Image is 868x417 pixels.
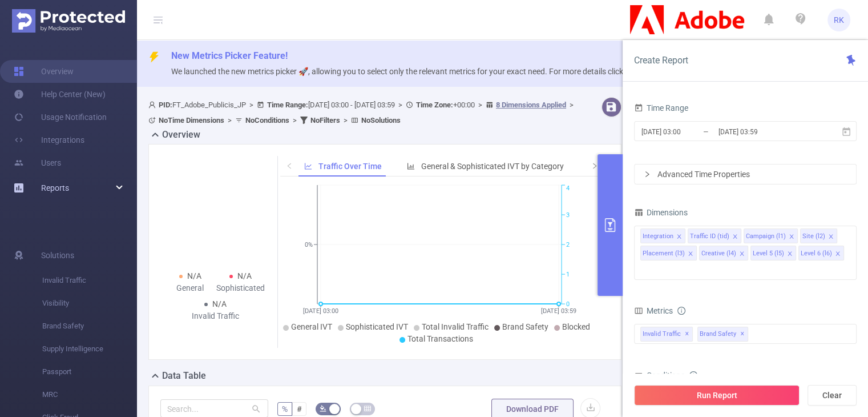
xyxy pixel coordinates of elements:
[41,183,69,193] span: Reports
[148,101,577,125] span: FT_Adobe_Publicis_JP [DATE] 03:00 - [DATE] 03:59 +00:00
[750,246,796,260] li: Level 5 (l5)
[640,124,733,139] input: Start date
[566,185,570,193] tspan: 4
[318,162,382,171] span: Traffic Over Time
[267,101,308,109] b: Time Range:
[739,251,745,258] i: icon: close
[732,234,738,240] i: icon: close
[835,251,841,258] i: icon: close
[42,315,137,338] span: Brand Safety
[42,383,137,406] span: MRC
[562,322,590,331] span: Blocked
[364,405,371,412] i: icon: table
[224,116,235,125] span: >
[688,228,741,243] li: Traffic ID (tid)
[171,50,288,61] span: New Metrics Picker Feature!
[566,271,570,278] tspan: 1
[346,322,408,331] span: Sophisticated IVT
[245,116,289,125] b: No Conditions
[289,116,300,125] span: >
[800,228,837,243] li: Site (l2)
[801,246,832,261] div: Level 6 (l6)
[148,101,159,109] i: icon: user
[635,165,856,184] div: icon: rightAdvanced Time Properties
[41,244,74,267] span: Solutions
[42,360,137,383] span: Passport
[305,241,313,248] tspan: 0%
[171,67,659,76] span: We launched the new metrics picker 🚀, allowing you to select only the relevant metrics for your e...
[502,322,548,331] span: Brand Safety
[148,51,160,63] i: icon: thunderbolt
[634,103,688,113] span: Time Range
[828,234,834,240] i: icon: close
[42,292,137,315] span: Visibility
[789,234,794,240] i: icon: close
[14,83,106,106] a: Help Center (New)
[421,162,564,171] span: General & Sophisticated IVT by Category
[697,327,748,342] span: Brand Safety
[14,129,84,151] a: Integrations
[689,371,697,379] i: icon: info-circle
[643,229,673,244] div: Integration
[246,101,257,109] span: >
[798,246,844,260] li: Level 6 (l6)
[12,9,125,33] img: Protected Media
[753,246,784,261] div: Level 5 (l5)
[834,9,844,31] span: RK
[787,251,793,258] i: icon: close
[42,338,137,360] span: Supply Intelligence
[212,299,227,308] span: N/A
[640,327,693,342] span: Invalid Traffic
[634,208,688,217] span: Dimensions
[566,241,570,248] tspan: 2
[541,307,576,315] tspan: [DATE] 03:59
[159,101,172,109] b: PID:
[303,307,338,315] tspan: [DATE] 03:00
[14,60,74,83] a: Overview
[340,116,351,125] span: >
[237,271,252,280] span: N/A
[634,385,800,406] button: Run Report
[395,101,406,109] span: >
[475,101,486,109] span: >
[688,251,693,258] i: icon: close
[165,282,216,294] div: General
[422,322,488,331] span: Total Invalid Traffic
[699,246,748,260] li: Creative (l4)
[566,300,570,308] tspan: 0
[640,228,685,243] li: Integration
[286,162,293,169] i: icon: left
[740,327,745,341] span: ✕
[676,234,682,240] i: icon: close
[647,371,697,380] span: Conditions
[41,177,69,199] a: Reports
[802,229,825,244] div: Site (l2)
[361,116,401,125] b: No Solutions
[717,124,810,139] input: End date
[14,151,61,174] a: Users
[690,229,729,244] div: Traffic ID (tid)
[310,116,340,125] b: No Filters
[320,405,326,412] i: icon: bg-colors
[677,307,685,315] i: icon: info-circle
[407,162,415,170] i: icon: bar-chart
[644,171,651,178] i: icon: right
[566,211,570,219] tspan: 3
[190,310,241,322] div: Invalid Traffic
[304,162,312,170] i: icon: line-chart
[162,128,200,142] h2: Overview
[744,228,798,243] li: Campaign (l1)
[162,369,206,383] h2: Data Table
[291,322,332,331] span: General IVT
[566,101,577,109] span: >
[407,334,473,343] span: Total Transactions
[187,271,201,280] span: N/A
[640,246,697,260] li: Placement (l3)
[701,246,736,261] div: Creative (l4)
[14,106,107,129] a: Usage Notification
[496,101,566,109] u: 8 Dimensions Applied
[159,116,224,125] b: No Time Dimensions
[634,306,673,315] span: Metrics
[591,162,598,169] i: icon: right
[282,404,288,414] span: %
